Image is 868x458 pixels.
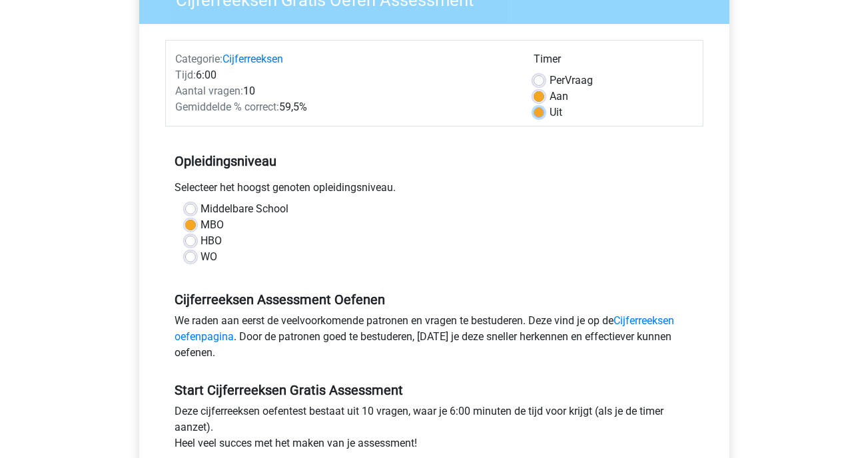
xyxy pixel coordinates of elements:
span: Tijd: [176,69,197,81]
span: Aantal vragen: [176,85,244,97]
h5: Opleidingsniveau [175,148,693,174]
div: 10 [166,83,524,99]
label: Uit [550,105,562,120]
div: 6:00 [166,67,524,83]
div: 59,5% [166,99,524,115]
span: Gemiddelde % correct: [176,101,280,113]
div: Deze cijferreeksen oefentest bestaat uit 10 vragen, waar je 6:00 minuten de tijd voor krijgt (als... [165,403,703,457]
label: Vraag [550,73,593,89]
div: We raden aan eerst de veelvoorkomende patronen en vragen te bestuderen. Deze vind je op de . Door... [165,313,703,366]
label: WO [201,249,218,265]
div: Timer [534,51,693,73]
label: HBO [201,233,222,249]
h5: Start Cijferreeksen Gratis Assessment [175,382,693,398]
a: Cijferreeksen [223,53,284,65]
span: Per [550,74,565,87]
h5: Cijferreeksen Assessment Oefenen [175,292,693,308]
div: Selecteer het hoogst genoten opleidingsniveau. [165,180,703,201]
label: Aan [550,89,568,105]
label: Middelbare School [201,201,289,217]
label: MBO [201,217,224,233]
span: Categorie: [176,53,223,65]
